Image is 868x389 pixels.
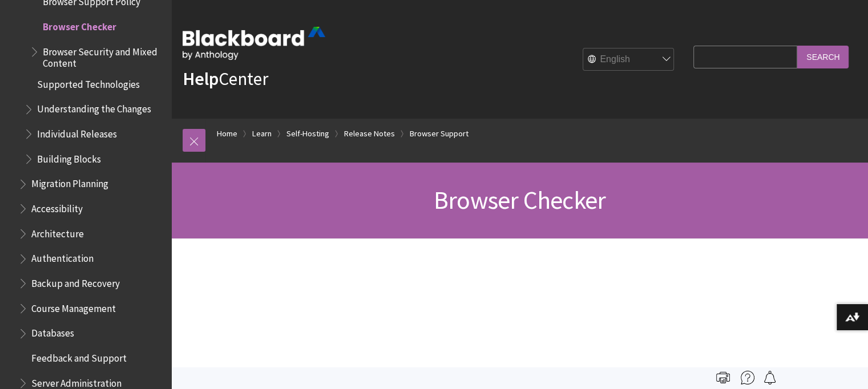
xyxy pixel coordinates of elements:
[37,149,101,165] span: Building Blocks
[37,75,140,90] span: Supported Technologies
[37,100,151,115] span: Understanding the Changes
[183,67,219,90] strong: Help
[344,127,395,141] a: Release Notes
[31,175,108,190] span: Migration Planning
[31,224,84,240] span: Architecture
[183,27,325,60] img: Blackboard by Anthology
[31,199,83,214] span: Accessibility
[183,67,268,90] a: HelpCenter
[252,127,272,141] a: Learn
[31,299,116,314] span: Course Management
[31,324,74,339] span: Databases
[43,42,163,69] span: Browser Security and Mixed Content
[434,184,605,216] span: Browser Checker
[31,274,120,289] span: Backup and Recovery
[797,46,849,68] input: Search
[37,124,117,140] span: Individual Releases
[31,249,94,265] span: Authentication
[716,371,730,384] img: Print
[217,127,237,141] a: Home
[31,374,122,389] span: Server Administration
[31,349,127,364] span: Feedback and Support
[583,48,675,71] select: Site Language Selector
[741,371,754,384] img: More help
[410,127,469,141] a: Browser Support
[43,17,116,33] span: Browser Checker
[763,371,777,384] img: Follow this page
[286,127,329,141] a: Self-Hosting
